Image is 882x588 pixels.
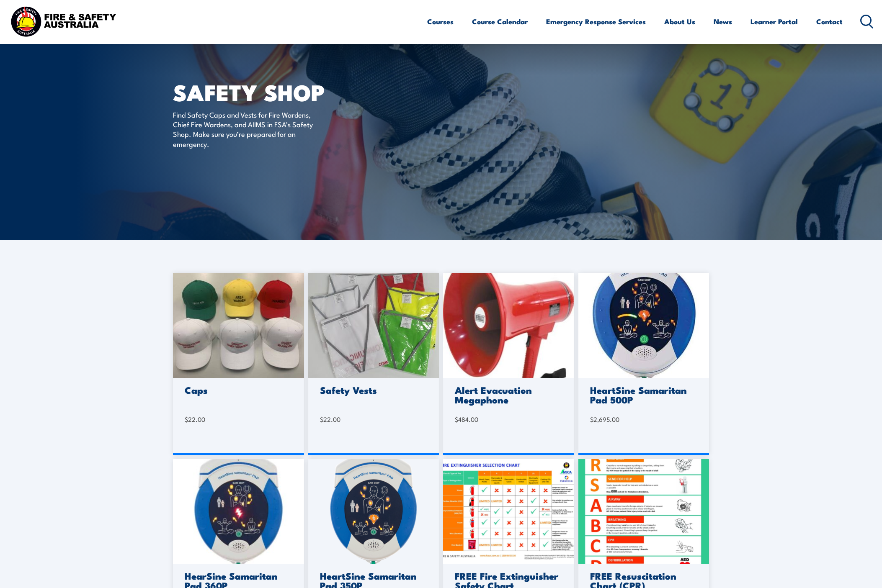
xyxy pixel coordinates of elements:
h3: Alert Evacuation Megaphone [455,385,560,404]
img: 350.png [308,459,439,564]
bdi: 2,695.00 [590,415,619,424]
a: About Us [664,10,695,33]
a: Contact [816,10,843,33]
h3: Caps [185,385,290,395]
span: $ [455,415,458,424]
h3: HeartSine Samaritan Pad 500P [590,385,695,404]
bdi: 22.00 [320,415,340,424]
span: $ [320,415,323,424]
a: Emergency Response Services [546,10,646,33]
h1: SAFETY SHOP [173,82,380,102]
bdi: 484.00 [455,415,478,424]
p: Find Safety Caps and Vests for Fire Wardens, Chief Fire Wardens, and AIIMS in FSA’s Safety Shop. ... [173,110,326,149]
span: $ [185,415,188,424]
img: 20230220_093531-scaled-1.jpg [308,273,439,378]
h3: Safety Vests [320,385,425,395]
img: FREE Resuscitation Chart – What are the 7 steps to CPR Chart / Sign / Poster [578,459,709,564]
img: 500.jpg [578,273,709,378]
a: Courses [427,10,454,33]
img: caps-scaled-1.jpg [173,273,304,378]
bdi: 22.00 [185,415,205,424]
a: Course Calendar [472,10,528,33]
a: Learner Portal [750,10,798,33]
span: $ [590,415,593,424]
img: 360.jpg [173,459,304,564]
img: Fire-Extinguisher-Chart.png [443,459,574,564]
img: megaphone-1.jpg [443,273,574,378]
a: News [714,10,732,33]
